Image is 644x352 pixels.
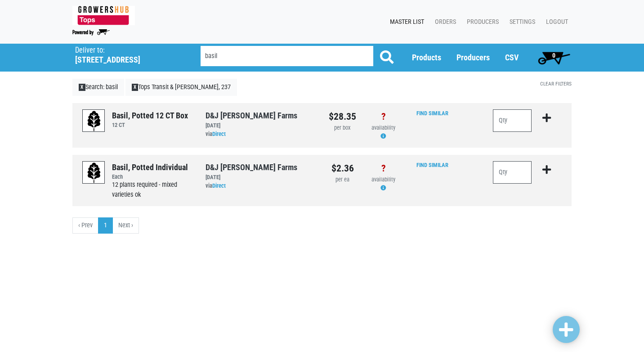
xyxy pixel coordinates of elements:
div: per ea [329,176,356,184]
a: CSV [505,53,519,62]
div: via [206,130,315,139]
a: XSearch: basil [72,79,124,96]
span: X [79,84,85,91]
span: X [132,84,139,91]
a: Clear Filters [540,81,572,87]
a: Settings [502,14,539,31]
a: Logout [539,14,572,31]
div: $2.36 [329,161,356,176]
a: Find Similar [416,110,448,117]
div: [DATE] [206,173,315,182]
div: Basil, Potted Individual [112,161,192,173]
a: D&J [PERSON_NAME] Farms [206,111,297,120]
span: 12 plants required - mixed varieties ok [112,181,177,199]
p: Deliver to: [75,46,178,55]
h5: [STREET_ADDRESS] [75,55,178,65]
div: Basil, Potted 12 CT Box [112,109,188,122]
a: Orders [428,14,460,31]
img: 279edf242af8f9d49a69d9d2afa010fb.png [72,6,135,25]
div: via [206,182,315,190]
a: Producers [460,14,502,31]
span: 0 [552,52,555,59]
img: placeholder-variety-43d6402dacf2d531de610a020419775a.svg [83,110,105,132]
div: ? [370,161,397,176]
span: Tops Transit & Rehm, 237 (6363 Transit Rd, Depew, NY 14043, USA) [75,44,184,65]
a: Find Similar [416,162,448,168]
a: XTops Transit & [PERSON_NAME], 237 [125,79,237,96]
a: D&J [PERSON_NAME] Farms [206,162,297,172]
div: ? [370,109,397,124]
a: Direct [212,182,226,189]
div: [DATE] [206,122,315,130]
input: Search by Product, Producer etc. [201,46,373,66]
a: Direct [212,131,226,137]
h6: 12 CT [112,122,188,128]
a: Products [412,53,441,62]
div: per box [329,124,356,132]
img: Powered by Big Wheelbarrow [72,29,110,36]
span: availability [371,176,395,183]
input: Qty [493,109,532,132]
a: Producers [456,53,490,62]
input: Qty [493,161,532,184]
nav: pager [72,217,572,234]
div: $28.35 [329,109,356,124]
img: placeholder-variety-43d6402dacf2d531de610a020419775a.svg [83,162,105,184]
span: availability [371,124,395,131]
a: Master List [383,14,428,31]
a: 1 [98,217,113,234]
a: 0 [534,49,574,67]
h6: Each [112,173,192,180]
